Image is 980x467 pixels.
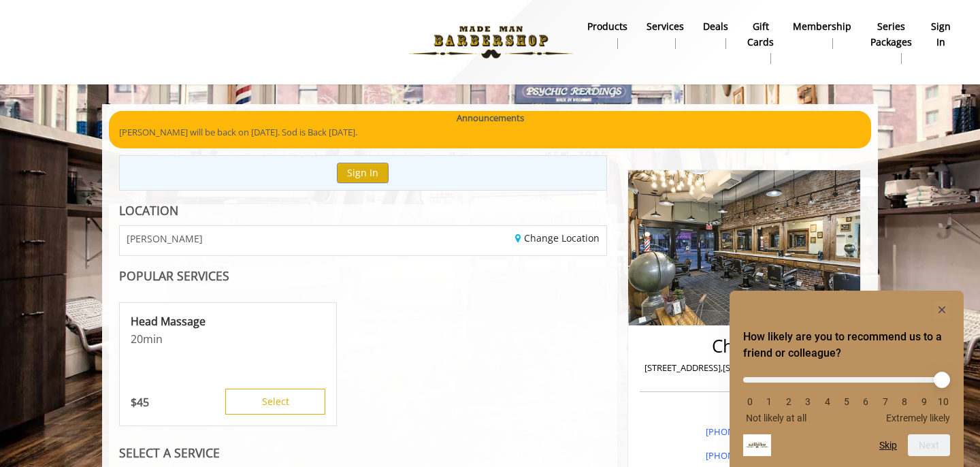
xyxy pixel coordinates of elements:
[743,329,950,361] h2: How likely are you to recommend us to a friend or colleague? Select an option from 0 to 10, with ...
[782,396,796,407] li: 2
[743,367,950,423] div: How likely are you to recommend us to a friend or colleague? Select an option from 0 to 10, with ...
[693,17,738,52] a: DealsDeals
[793,19,851,34] b: Membership
[143,332,163,347] span: min
[647,19,684,34] b: Services
[861,17,921,67] a: Series packagesSeries packages
[127,233,203,244] span: [PERSON_NAME]
[879,396,892,407] li: 7
[706,425,783,438] a: [PHONE_NUMBER]
[783,17,861,52] a: MembershipMembership
[578,17,637,52] a: Productsproducts
[743,396,757,407] li: 0
[821,396,834,407] li: 4
[840,396,853,407] li: 5
[643,410,845,420] h3: Phone
[397,5,585,80] img: Made Man Barbershop logo
[119,268,229,284] b: POPULAR SERVICES
[457,111,524,125] b: Announcements
[908,434,950,456] button: Next question
[743,302,950,456] div: How likely are you to recommend us to a friend or colleague? Select an option from 0 to 10, with ...
[859,396,872,407] li: 6
[886,413,950,423] span: Extremely likely
[801,396,815,407] li: 3
[898,396,911,407] li: 8
[119,202,178,219] b: LOCATION
[934,302,950,318] button: Hide survey
[917,396,931,407] li: 9
[643,336,845,356] h2: Chelsea
[706,449,783,462] a: [PHONE_NUMBER]
[131,395,137,410] span: $
[587,19,627,34] b: products
[746,413,806,423] span: Not likely at all
[119,125,861,140] p: [PERSON_NAME] will be back on [DATE]. Sod is Back [DATE].
[762,396,776,407] li: 1
[921,17,960,52] a: sign insign in
[515,231,600,244] a: Change Location
[703,19,728,34] b: Deals
[131,332,325,347] p: 20
[637,17,693,52] a: ServicesServices
[747,19,774,50] b: gift cards
[131,395,149,410] p: 45
[119,447,607,460] div: SELECT A SERVICE
[931,19,951,50] b: sign in
[936,396,950,407] li: 10
[738,17,783,67] a: Gift cardsgift cards
[643,361,845,375] p: [STREET_ADDRESS],[STREET_ADDRESS][US_STATE]
[337,163,389,182] button: Sign In
[879,440,897,451] button: Skip
[870,19,912,50] b: Series packages
[225,389,325,415] button: Select
[131,314,325,329] p: Head Massage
